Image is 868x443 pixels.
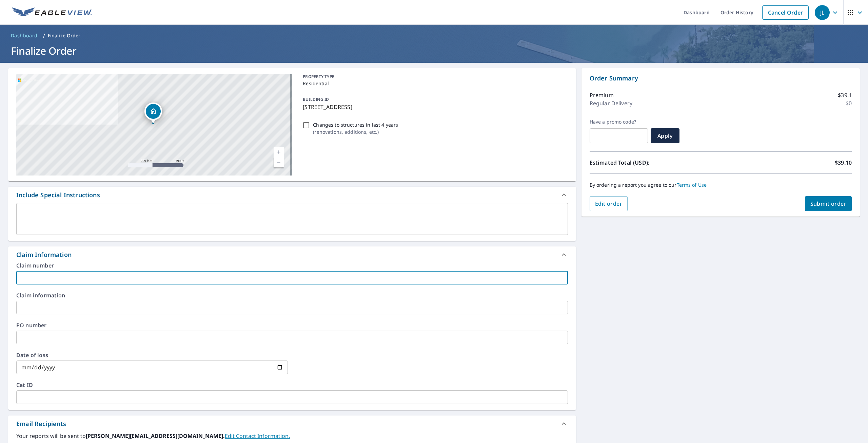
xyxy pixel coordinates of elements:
a: Cancel Order [762,5,809,20]
p: Residential [303,80,565,87]
button: Apply [651,128,679,143]
button: Edit order [590,196,628,211]
span: Submit order [810,200,847,207]
a: Current Level 17, Zoom Out [274,157,284,167]
p: ( renovations, additions, etc. ) [313,128,398,135]
p: Regular Delivery [590,99,632,107]
p: Changes to structures in last 4 years [313,121,398,128]
p: Order Summary [590,74,852,83]
a: EditContactInfo [225,432,290,440]
p: $39.10 [835,159,852,167]
p: [STREET_ADDRESS] [303,103,565,111]
label: Your reports will be sent to [16,432,568,440]
div: Include Special Instructions [16,190,100,200]
div: JL [815,5,830,20]
a: Terms of Use [677,182,707,188]
label: Claim number [16,263,568,268]
p: BUILDING ID [303,96,329,102]
label: Date of loss [16,352,288,358]
button: Submit order [805,196,852,211]
div: Email Recipients [8,416,576,432]
div: Include Special Instructions [8,187,576,203]
p: Premium [590,91,614,99]
div: Claim Information [16,250,72,259]
label: Have a promo code? [590,119,648,125]
div: Dropped pin, building 1, Residential property, 3590 Crystal View Ct Miami, FL 33133 [144,103,162,124]
p: Estimated Total (USD): [590,159,721,167]
div: Claim Information [8,246,576,263]
a: Current Level 17, Zoom In [274,147,284,157]
p: By ordering a report you agree to our [590,182,852,188]
b: [PERSON_NAME][EMAIL_ADDRESS][DOMAIN_NAME]. [86,432,225,440]
img: EV Logo [12,7,92,18]
p: $39.1 [838,91,852,99]
h1: Finalize Order [8,44,860,58]
span: Edit order [595,200,623,207]
span: Dashboard [11,32,38,39]
p: Finalize Order [48,32,81,39]
div: Email Recipients [16,419,66,428]
li: / [43,32,45,40]
p: PROPERTY TYPE [303,74,565,80]
a: Dashboard [8,30,40,41]
label: Claim information [16,293,568,298]
label: Cat ID [16,382,568,388]
span: Apply [656,132,674,140]
nav: breadcrumb [8,30,860,41]
p: $0 [846,99,852,107]
label: PO number [16,322,568,328]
